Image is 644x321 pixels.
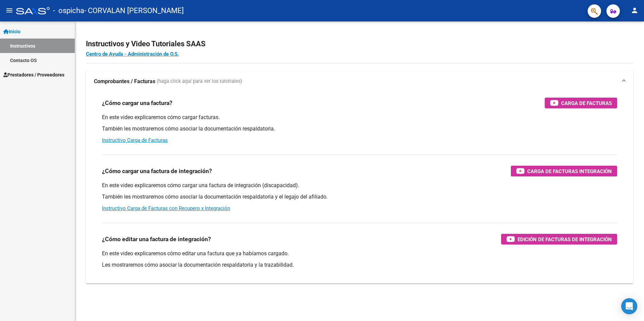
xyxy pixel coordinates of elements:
[102,234,211,244] h3: ¿Cómo editar una factura de integración?
[102,250,617,257] p: En este video explicaremos cómo editar una factura que ya habíamos cargado.
[621,298,637,314] div: Open Intercom Messenger
[511,166,617,176] button: Carga de Facturas Integración
[86,71,633,92] mat-expansion-panel-header: Comprobantes / Facturas (haga click aquí para ver los tutoriales)
[102,166,212,176] h3: ¿Cómo cargar una factura de integración?
[84,3,184,18] span: - CORVALAN [PERSON_NAME]
[102,114,617,121] p: En este video explicaremos cómo cargar facturas.
[561,99,612,107] span: Carga de Facturas
[94,78,155,85] strong: Comprobantes / Facturas
[102,261,617,269] p: Les mostraremos cómo asociar la documentación respaldatoria y la trazabilidad.
[102,182,617,189] p: En este video explicaremos cómo cargar una factura de integración (discapacidad).
[527,167,612,175] span: Carga de Facturas Integración
[501,234,617,245] button: Edición de Facturas de integración
[157,78,242,85] span: (haga click aquí para ver los tutoriales)
[631,6,639,14] mat-icon: person
[102,193,617,201] p: También les mostraremos cómo asociar la documentación respaldatoria y el legajo del afiliado.
[86,92,633,283] div: Comprobantes / Facturas (haga click aquí para ver los tutoriales)
[53,3,84,18] span: - ospicha
[3,28,20,35] span: Inicio
[86,38,633,50] h2: Instructivos y Video Tutoriales SAAS
[3,71,64,78] span: Prestadores / Proveedores
[86,51,179,57] a: Centro de Ayuda - Administración de O.S.
[102,125,617,132] p: También les mostraremos cómo asociar la documentación respaldatoria.
[545,98,617,108] button: Carga de Facturas
[518,235,612,244] span: Edición de Facturas de integración
[102,137,168,143] a: Instructivo Carga de Facturas
[5,6,13,14] mat-icon: menu
[102,205,230,211] a: Instructivo Carga de Facturas con Recupero x Integración
[102,98,172,108] h3: ¿Cómo cargar una factura?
